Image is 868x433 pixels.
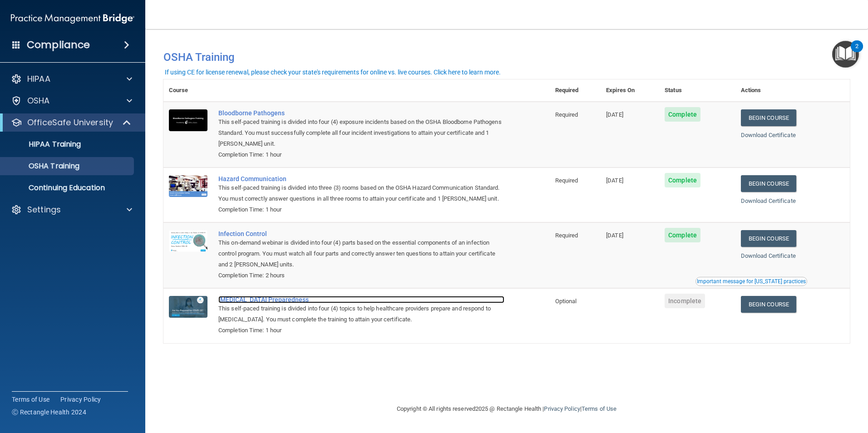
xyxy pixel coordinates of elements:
a: Privacy Policy [60,395,101,404]
th: Actions [735,79,850,102]
span: Complete [665,173,700,187]
a: Privacy Policy [544,405,580,412]
a: Begin Course [741,230,796,247]
h4: OSHA Training [163,51,850,64]
a: Begin Course [741,296,796,313]
p: HIPAA Training [6,140,81,149]
span: Incomplete [665,294,705,308]
a: Hazard Communication [218,175,504,182]
button: Open Resource Center, 2 new notifications [832,41,859,68]
span: [DATE] [606,177,623,184]
a: Begin Course [741,109,796,126]
a: OSHA [11,95,132,106]
th: Course [163,79,213,102]
img: PMB logo [11,10,134,28]
div: Copyright © All rights reserved 2025 @ Rectangle Health | | [341,394,672,423]
div: This on-demand webinar is divided into four (4) parts based on the essential components of an inf... [218,237,504,270]
div: Completion Time: 1 hour [218,149,504,160]
th: Expires On [601,79,659,102]
div: This self-paced training is divided into three (3) rooms based on the OSHA Hazard Communication S... [218,182,504,204]
span: Required [555,111,578,118]
p: OSHA [27,95,50,106]
div: Completion Time: 1 hour [218,325,504,336]
a: Settings [11,204,132,215]
th: Required [550,79,601,102]
a: [MEDICAL_DATA] Preparedness [218,296,504,303]
span: [DATE] [606,232,623,239]
a: OfficeSafe University [11,117,132,128]
div: This self-paced training is divided into four (4) exposure incidents based on the OSHA Bloodborne... [218,117,504,149]
span: Complete [665,107,700,122]
h4: Compliance [27,39,90,51]
div: Completion Time: 1 hour [218,204,504,215]
div: Completion Time: 2 hours [218,270,504,281]
a: Terms of Use [12,395,49,404]
p: HIPAA [27,74,50,84]
a: Infection Control [218,230,504,237]
a: Terms of Use [582,405,616,412]
th: Status [659,79,735,102]
a: Begin Course [741,175,796,192]
a: Download Certificate [741,197,796,204]
span: Complete [665,228,700,242]
button: If using CE for license renewal, please check your state's requirements for online vs. live cours... [163,68,502,77]
div: This self-paced training is divided into four (4) topics to help healthcare providers prepare and... [218,303,504,325]
span: Optional [555,298,577,305]
a: HIPAA [11,74,132,84]
a: Bloodborne Pathogens [218,109,504,117]
a: Download Certificate [741,132,796,138]
p: Continuing Education [6,183,130,192]
button: Read this if you are a dental practitioner in the state of CA [695,277,807,286]
span: Required [555,177,578,184]
div: Important message for [US_STATE] practices [697,279,806,284]
span: Required [555,232,578,239]
p: OSHA Training [6,162,79,171]
div: 2 [855,46,858,58]
div: If using CE for license renewal, please check your state's requirements for online vs. live cours... [165,69,501,75]
span: [DATE] [606,111,623,118]
a: Download Certificate [741,252,796,259]
p: Settings [27,204,61,215]
p: OfficeSafe University [27,117,113,128]
span: Ⓒ Rectangle Health 2024 [12,408,86,417]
